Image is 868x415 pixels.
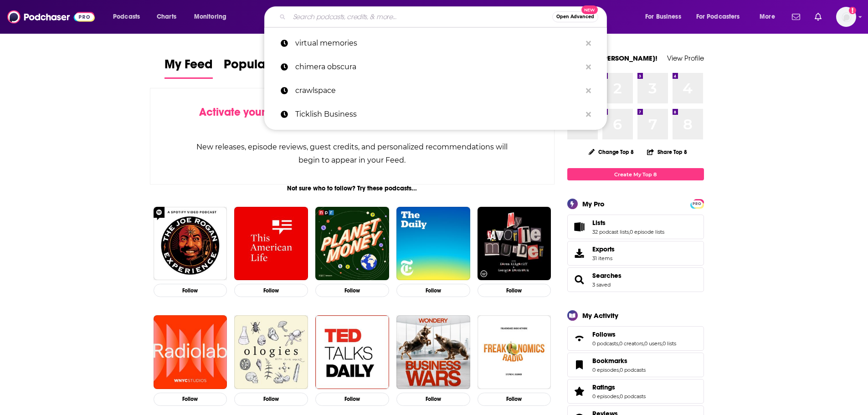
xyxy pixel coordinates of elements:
[619,393,620,400] span: ,
[567,267,704,292] span: Searches
[643,340,644,347] span: ,
[662,340,663,347] span: ,
[478,315,551,389] img: Freakonomics Radio
[620,367,646,373] a: 0 podcasts
[581,5,598,14] span: New
[567,379,704,404] span: Ratings
[224,56,301,79] a: Popular Feed
[592,393,619,400] a: 0 episodes
[647,143,688,161] button: Share Top 8
[583,146,640,158] button: Change Top 8
[315,207,389,281] a: Planet Money
[592,357,627,365] span: Bookmarks
[151,10,182,24] a: Charts
[592,330,616,338] span: Follows
[570,247,589,260] span: Exports
[157,10,176,23] span: Charts
[592,330,676,338] a: Follows
[234,284,308,297] button: Follow
[396,315,470,389] img: Business Wars
[570,385,589,398] a: Ratings
[234,393,308,406] button: Follow
[315,315,389,389] img: TED Talks Daily
[592,282,611,288] a: 3 saved
[570,220,589,233] a: Lists
[107,10,152,24] button: open menu
[696,10,740,23] span: For Podcasters
[592,383,646,391] a: Ratings
[644,340,662,347] a: 0 users
[478,207,551,281] img: My Favorite Murder with Karen Kilgariff and Georgia Hardstark
[154,393,227,406] button: Follow
[753,10,786,24] button: open menu
[667,54,704,62] a: View Profile
[7,8,95,26] img: Podchaser - Follow, Share and Rate Podcasts
[478,284,551,297] button: Follow
[234,315,308,389] img: Ologies with Alie Ward
[164,56,213,79] a: My Feed
[620,393,646,400] a: 0 podcasts
[629,229,630,235] span: ,
[478,393,551,406] button: Follow
[592,367,619,373] a: 0 episodes
[592,272,621,280] a: Searches
[273,6,616,27] div: Search podcasts, credits, & more...
[224,56,301,77] span: Popular Feed
[556,15,594,19] span: Open Advanced
[196,140,509,167] div: New releases, episode reviews, guest credits, and personalized recommendations will begin to appe...
[315,393,389,406] button: Follow
[154,284,227,297] button: Follow
[619,367,620,373] span: ,
[760,10,775,23] span: More
[234,207,308,281] img: This American Life
[788,9,804,25] a: Show notifications dropdown
[592,245,615,253] span: Exports
[592,219,664,227] a: Lists
[618,340,619,347] span: ,
[396,207,470,281] img: The Daily
[196,106,509,132] div: by following Podcasts, Creators, Lists, and other Users!
[264,31,607,55] a: virtual memories
[154,207,227,281] img: The Joe Rogan Experience
[582,200,605,208] div: My Pro
[552,11,598,22] button: Open AdvancedNew
[592,219,606,227] span: Lists
[570,359,589,371] a: Bookmarks
[690,10,753,24] button: open menu
[570,332,589,345] a: Follows
[188,10,238,24] button: open menu
[315,284,389,297] button: Follow
[164,56,213,77] span: My Feed
[630,229,664,235] a: 0 episode lists
[264,55,607,79] a: chimera obscura
[264,79,607,102] a: crawlspace
[199,105,293,119] span: Activate your Feed
[592,357,646,365] a: Bookmarks
[836,7,856,27] button: Show profile menu
[567,54,657,62] a: Welcome [PERSON_NAME]!
[836,7,856,27] img: User Profile
[289,10,552,24] input: Search podcasts, credits, & more...
[592,383,615,391] span: Ratings
[396,393,470,406] button: Follow
[154,315,227,389] img: Radiolab
[692,200,703,207] span: PRO
[113,10,140,23] span: Podcasts
[567,326,704,351] span: Follows
[194,10,226,23] span: Monitoring
[567,215,704,239] span: Lists
[619,340,643,347] a: 0 creators
[811,9,825,25] a: Show notifications dropdown
[592,229,629,235] a: 32 podcast lists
